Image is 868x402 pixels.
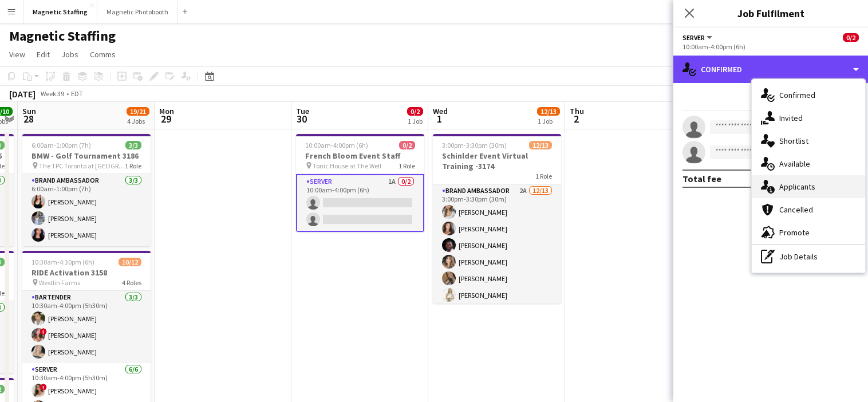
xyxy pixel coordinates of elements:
span: Sun [22,106,36,116]
span: The TPC Toronto at [GEOGRAPHIC_DATA] [39,161,125,170]
span: Mon [159,106,174,116]
div: EDT [71,89,83,98]
app-job-card: 3:00pm-3:30pm (30m)12/13Schinlder Event Virtual Training -31741 RoleBrand Ambassador2A12/133:00pm... [433,134,561,304]
span: Week 39 [38,89,66,98]
span: Edit [37,49,50,60]
div: 10:00am-4:00pm (6h) [682,42,859,51]
span: Wed [433,106,448,116]
span: View [9,49,25,60]
span: Confirmed [779,90,815,100]
app-card-role: Server1A0/210:00am-4:00pm (6h) [296,174,424,232]
span: 0/2 [843,33,859,42]
span: Shortlist [779,136,808,146]
span: Applicants [779,182,815,192]
span: 12/13 [537,107,560,116]
span: Promote [779,227,810,238]
app-card-role: Bartender3/310:30am-4:00pm (5h30m)[PERSON_NAME]![PERSON_NAME][PERSON_NAME] [22,291,151,363]
div: 1 Job [538,117,559,125]
div: Job Details [752,245,865,268]
div: Total fee [682,173,721,184]
h3: BMW - Golf Tournament 3186 [22,151,151,161]
span: Tue [296,106,309,116]
button: Magnetic Photobooth [97,1,178,23]
span: ! [40,328,47,335]
span: 3:00pm-3:30pm (30m) [442,141,507,149]
span: 6:00am-1:00pm (7h) [31,141,91,149]
span: 12/13 [529,141,552,149]
span: 4 Roles [122,278,141,287]
a: Jobs [57,47,83,62]
a: Comms [85,47,120,62]
div: 1 Job [408,117,423,125]
span: Thu [570,106,584,116]
span: 3/3 [125,141,141,149]
app-job-card: 10:00am-4:00pm (6h)0/2French Bloom Event Staff Tonic House at The Well1 RoleServer1A0/210:00am-4:... [296,134,424,232]
div: [DATE] [9,88,35,100]
div: Confirmed [673,56,868,83]
span: 1 Role [535,172,552,180]
span: 0/2 [407,107,423,116]
div: 4 Jobs [127,117,149,125]
span: Jobs [61,49,78,60]
span: 10/12 [119,258,141,266]
h1: Magnetic Staffing [9,27,116,45]
h3: Job Fulfilment [673,6,868,21]
app-job-card: 6:00am-1:00pm (7h)3/3BMW - Golf Tournament 3186 The TPC Toronto at [GEOGRAPHIC_DATA]1 RoleBrand A... [22,134,151,246]
span: 29 [157,112,174,125]
button: Server [682,33,714,42]
span: 1 Role [125,161,141,170]
span: 1 Role [399,161,415,170]
span: 1 [431,112,448,125]
span: Cancelled [779,204,813,215]
h3: RIDE Activation 3158 [22,267,151,278]
span: Westlin Farms [39,278,80,287]
span: 2 [568,112,584,125]
span: ! [40,384,47,391]
h3: Schinlder Event Virtual Training -3174 [433,151,561,171]
span: Server [682,33,705,42]
span: 28 [21,112,36,125]
span: 30 [294,112,309,125]
span: 10:30am-4:30pm (6h) [31,258,94,266]
h3: French Bloom Event Staff [296,151,424,161]
app-card-role: Brand Ambassador3/36:00am-1:00pm (7h)[PERSON_NAME][PERSON_NAME][PERSON_NAME] [22,174,151,246]
span: 0/2 [399,141,415,149]
span: 19/21 [127,107,149,116]
a: View [5,47,30,62]
span: Comms [90,49,116,60]
span: Invited [779,113,803,123]
span: Available [779,159,810,169]
button: Magnetic Staffing [23,1,97,23]
span: 10:00am-4:00pm (6h) [305,141,368,149]
span: Tonic House at The Well [313,161,381,170]
a: Edit [32,47,54,62]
